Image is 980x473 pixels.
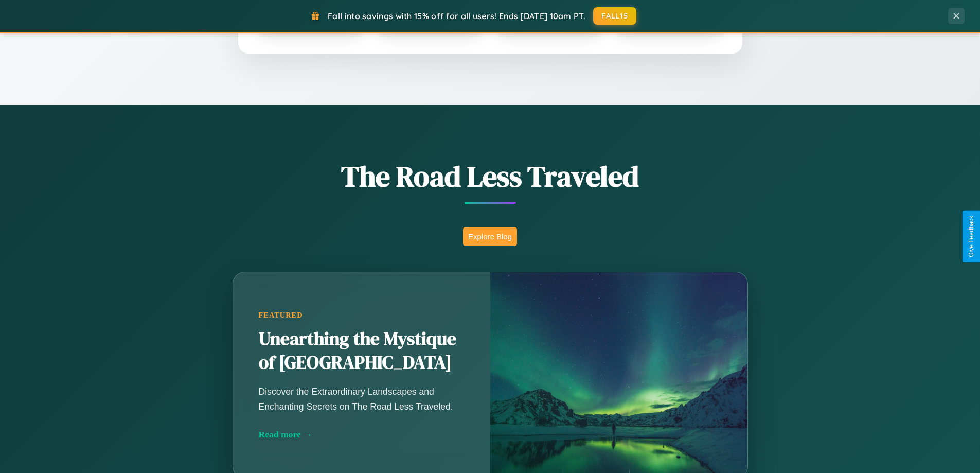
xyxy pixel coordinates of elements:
div: Read more → [259,429,465,440]
h1: The Road Less Traveled [182,156,799,196]
p: Discover the Extraordinary Landscapes and Enchanting Secrets on The Road Less Traveled. [259,384,465,413]
h2: Unearthing the Mystique of [GEOGRAPHIC_DATA] [259,327,465,375]
span: Fall into savings with 15% off for all users! Ends [DATE] 10am PT. [328,11,585,21]
button: Explore Blog [463,227,517,246]
div: Featured [259,311,465,320]
div: Give Feedback [968,216,975,257]
button: FALL15 [593,7,636,25]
